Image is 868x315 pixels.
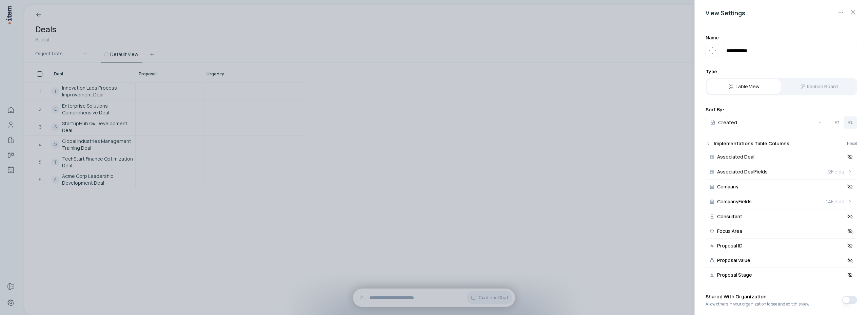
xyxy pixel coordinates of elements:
span: Company [717,184,738,189]
span: Consultant [717,214,742,219]
h2: View Settings [706,8,857,18]
button: Company [706,180,857,194]
button: Table View [707,79,781,94]
button: Proposal ID [706,239,857,253]
button: Proposal Value [706,253,857,268]
span: 14 Fields [826,198,844,205]
span: Shared With Organization [706,293,809,301]
span: Focus Area [717,229,742,234]
span: Associated Deal [717,154,754,159]
button: Reset [847,142,857,146]
button: Back [706,141,711,146]
button: Associated DealFields2Fields [706,164,857,180]
span: Proposal Stage [717,273,752,277]
button: Focus Area [706,224,857,239]
span: Associated Deal Fields [717,169,768,174]
h2: Name [706,34,857,41]
h2: Sort By: [706,106,857,113]
span: 2 Fields [828,168,844,175]
span: Proposal ID [717,243,743,248]
h2: Type [706,68,857,75]
button: View actions [835,7,846,18]
button: CompanyFields14Fields [706,194,857,209]
button: Proposal Stage [706,268,857,282]
button: Consultant [706,209,857,224]
h2: Implementations Table Columns [714,140,789,147]
span: Allow others in your organization to see and edit this view [706,301,809,307]
span: Proposal Value [717,258,750,263]
button: Associated Deal [706,150,857,164]
button: Payment Terms [706,282,857,297]
span: Company Fields [717,199,752,204]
